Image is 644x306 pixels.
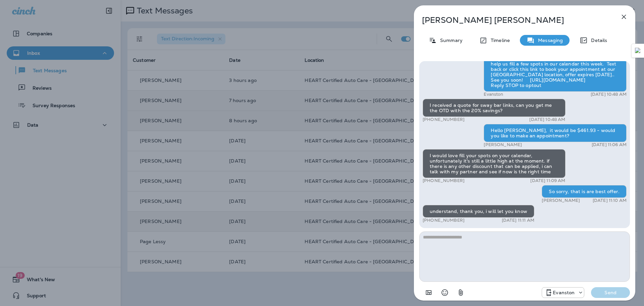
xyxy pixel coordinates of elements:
div: +1 (847) 892-1225 [542,289,584,297]
p: [PERSON_NAME] [PERSON_NAME] [422,15,605,25]
div: Hello [PERSON_NAME], it would be $461.93 - would you like to make an appointment? [484,124,627,142]
button: Select an emoji [438,286,451,299]
p: [PHONE_NUMBER] [423,218,465,223]
p: [DATE] 11:09 AM [530,178,565,183]
p: Evanston [553,290,575,295]
p: Details [588,38,607,43]
p: Timeline [487,38,510,43]
div: Hi [PERSON_NAME], this is [PERSON_NAME] from HEART Evanston. We want to help you out with 20% off... [484,41,627,92]
div: So sorry, that is are best offer. [542,185,627,198]
div: I would love fill your spots on your calendar, unfortunately it's still a little high at the mome... [423,149,566,178]
div: understand, thank you, i will let you know [423,205,534,218]
p: [DATE] 11:10 AM [593,198,627,203]
img: Detect Auto [635,48,641,54]
p: [DATE] 11:11 AM [502,218,534,223]
p: [PHONE_NUMBER] [423,178,465,183]
p: [PHONE_NUMBER] [423,117,465,122]
p: [PERSON_NAME] [542,198,580,203]
p: Summary [437,38,463,43]
p: [PERSON_NAME] [484,142,522,147]
div: I received a quote for sway bar links, can you get me the OTD with the 20% savings? [423,99,566,117]
p: [DATE] 11:06 AM [592,142,627,147]
p: [DATE] 10:48 AM [591,92,627,97]
p: [DATE] 10:48 AM [529,117,565,122]
p: Messaging [535,38,563,43]
p: Evanston [484,92,503,97]
button: Add in a premade template [422,286,435,299]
